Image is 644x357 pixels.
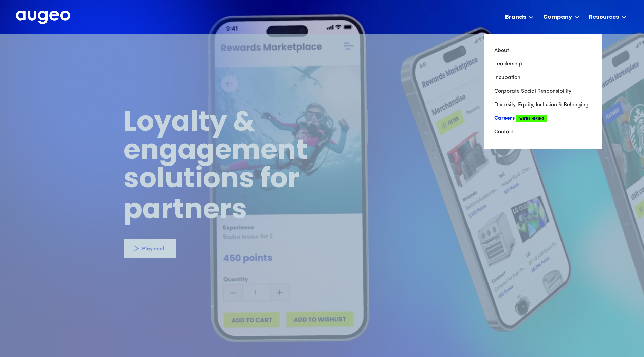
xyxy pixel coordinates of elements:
span: We're Hiring [516,115,547,122]
nav: Company [484,34,602,149]
a: Incubation [494,71,591,84]
div: Brands [505,13,526,21]
a: Corporate Social Responsibility [494,84,591,98]
img: Augeo's full logo in white. [16,11,70,24]
a: Leadership [494,57,591,71]
div: Resources [589,13,619,21]
a: CareersWe're Hiring [494,112,591,125]
a: About [494,44,591,57]
div: Company [543,13,572,21]
a: Contact [494,125,591,139]
a: home [16,11,70,25]
a: Diversity, Equity, Inclusion & Belonging [494,98,591,112]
